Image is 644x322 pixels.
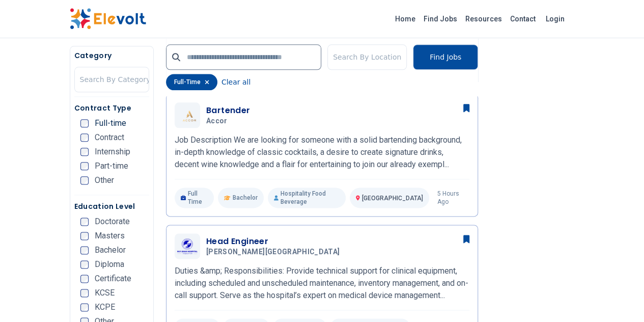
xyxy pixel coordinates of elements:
[233,194,258,202] span: Bachelor
[95,148,130,156] span: Internship
[95,218,130,226] span: Doctorate
[80,176,89,184] input: Other
[95,260,124,269] span: Diploma
[95,119,126,127] span: Full-time
[221,74,250,90] button: Clear all
[74,103,149,113] h5: Contract Type
[80,218,89,226] input: Doctorate
[206,104,250,117] h3: Bartender
[80,289,89,297] input: KCSE
[80,260,89,269] input: Diploma
[95,246,126,254] span: Bachelor
[95,289,115,297] span: KCSE
[362,195,423,202] span: [GEOGRAPHIC_DATA]
[206,117,228,126] span: Accor
[95,162,128,170] span: Part-time
[506,11,540,27] a: Contact
[175,134,469,171] p: Job Description We are looking for someone with a solid bartending background, in-depth knowledge...
[413,44,478,70] button: Find Jobs
[80,148,89,156] input: Internship
[80,162,89,170] input: Part-time
[175,187,214,208] p: Full Time
[461,11,506,27] a: Resources
[419,11,461,27] a: Find Jobs
[268,187,346,208] p: Hospitality Food Beverage
[80,246,89,254] input: Bachelor
[206,248,340,257] span: [PERSON_NAME][GEOGRAPHIC_DATA]
[166,74,217,90] div: full-time
[391,11,419,27] a: Home
[593,273,644,322] iframe: Chat Widget
[74,201,149,211] h5: Education Level
[437,190,469,206] p: 5 hours ago
[80,275,89,283] input: Certificate
[80,133,89,142] input: Contract
[70,8,146,30] img: Elevolt
[95,303,115,311] span: KCPE
[175,265,469,302] p: Duties &amp; Responsibilities: Provide technical support for clinical equipment, including schedu...
[80,119,89,127] input: Full-time
[175,102,469,208] a: AccorBartenderAccorJob Description We are looking for someone with a solid bartending background,...
[74,50,149,61] h5: Category
[95,232,125,240] span: Masters
[95,275,131,283] span: Certificate
[95,133,124,142] span: Contract
[95,176,114,184] span: Other
[80,232,89,240] input: Masters
[540,9,571,29] a: Login
[80,303,89,311] input: KCPE
[177,109,198,122] img: Accor
[206,235,344,248] h3: Head Engineer
[177,236,198,256] img: M.P. Shah Hospital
